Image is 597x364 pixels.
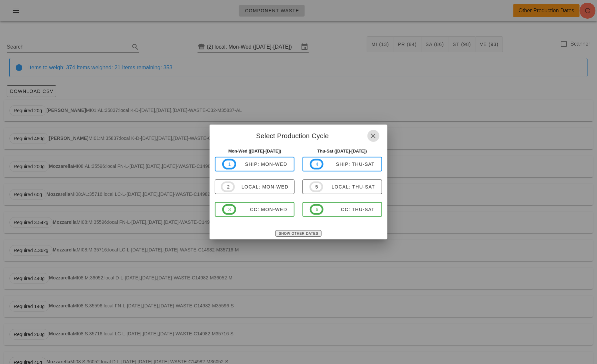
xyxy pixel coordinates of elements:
[228,161,231,168] span: 1
[323,162,375,167] div: ship: Thu-Sat
[228,149,281,154] strong: Mon-Wed ([DATE]-[DATE])
[215,180,295,194] button: 2local: Mon-Wed
[323,207,375,212] div: CC: Thu-Sat
[235,184,289,189] div: local: Mon-Wed
[323,184,375,189] div: local: Thu-Sat
[302,180,382,194] button: 5local: Thu-Sat
[315,183,318,190] span: 5
[215,202,295,217] button: 3CC: Mon-Wed
[315,206,318,213] span: 6
[317,149,367,154] strong: Thu-Sat ([DATE]-[DATE])
[210,125,387,145] div: Select Production Cycle
[227,183,229,190] span: 2
[302,202,382,217] button: 6CC: Thu-Sat
[236,162,288,167] div: ship: Mon-Wed
[315,161,318,168] span: 4
[236,207,288,212] div: CC: Mon-Wed
[302,157,382,172] button: 4ship: Thu-Sat
[279,232,318,235] span: Show Other Dates
[228,206,231,213] span: 3
[276,230,321,237] button: Show Other Dates
[215,157,295,172] button: 1ship: Mon-Wed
